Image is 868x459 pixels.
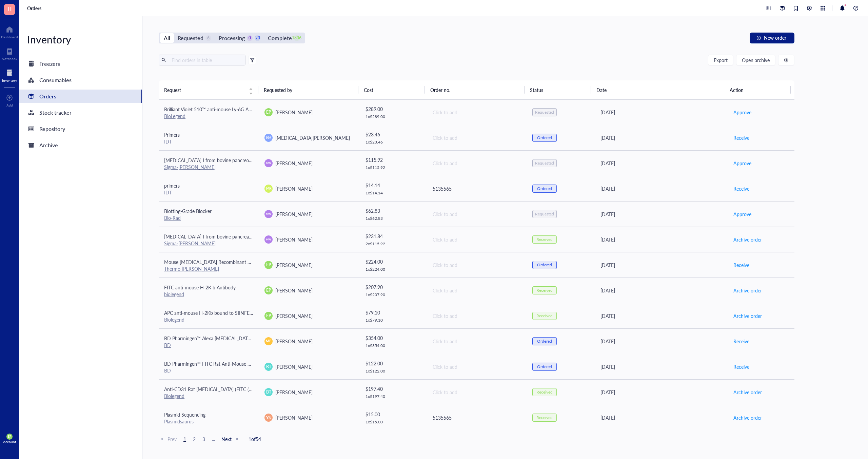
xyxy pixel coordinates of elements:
[536,288,553,293] div: Received
[178,33,203,43] div: Requested
[2,68,17,82] a: Inventory
[6,103,13,107] div: Add
[200,436,208,442] span: 3
[733,209,752,219] button: Approve
[433,236,521,243] div: Click to add
[164,208,212,214] span: Blotting-Grade Blocker
[733,388,762,396] span: Archive order
[27,5,43,11] a: Orders
[733,387,762,398] button: Archive order
[591,80,724,99] th: Date
[600,210,722,218] div: [DATE]
[600,388,722,396] div: [DATE]
[366,368,421,374] div: 1 x $ 122.00
[733,158,752,169] button: Approve
[3,440,16,444] div: Account
[733,260,750,270] button: Receive
[433,388,521,396] div: Click to add
[266,109,271,115] span: EP
[268,33,292,43] div: Complete
[164,386,375,393] span: Anti-CD31 Rat [MEDICAL_DATA] (FITC ([MEDICAL_DATA] Isothiocyanate)) [clone: 390], Size=500 μg
[366,385,421,393] div: $ 197.40
[247,35,253,41] div: 0
[19,90,142,103] a: Orders
[275,312,313,319] span: [PERSON_NAME]
[266,135,271,140] span: KM
[433,185,521,192] div: 5135565
[209,436,217,442] span: ...
[750,33,794,43] button: New order
[275,338,313,345] span: [PERSON_NAME]
[600,159,722,167] div: [DATE]
[366,165,421,170] div: 1 x $ 115.92
[275,160,313,167] span: [PERSON_NAME]
[733,234,762,245] button: Archive order
[205,35,211,41] div: 6
[164,342,171,348] a: BD
[164,164,216,170] a: Sigma-[PERSON_NAME]
[181,436,189,442] span: 1
[708,55,733,65] button: Export
[433,159,521,167] div: Click to add
[537,262,552,268] div: Ordered
[164,284,236,291] span: FITC anti-mouse H-2K b Antibody
[164,335,307,342] span: BD Pharmingen™ Alexa [MEDICAL_DATA]® 647 Mouse Anti-Nur77
[159,33,305,43] div: segmented control
[733,310,762,321] button: Archive order
[427,125,527,150] td: Click to add
[19,122,142,136] a: Repository
[266,339,271,344] span: MP
[427,176,527,201] td: 5135565
[600,287,722,294] div: [DATE]
[736,55,775,65] button: Open archive
[164,86,245,94] span: Request
[39,124,65,134] div: Repository
[164,138,254,145] div: IDT
[366,343,421,348] div: 1 x $ 354.00
[433,210,521,218] div: Click to add
[433,109,521,116] div: Click to add
[39,108,72,117] div: Stock tracker
[433,338,521,345] div: Click to add
[733,236,762,243] span: Archive order
[366,292,421,298] div: 1 x $ 207.90
[600,261,722,269] div: [DATE]
[19,33,142,46] div: Inventory
[733,159,751,167] span: Approve
[366,216,421,221] div: 1 x $ 62.83
[764,35,786,40] span: New order
[2,78,17,82] div: Inventory
[427,201,527,227] td: Click to add
[164,233,376,240] span: [MEDICAL_DATA] I from bovine pancreas,Type IV, lyophilized powder, ≥2,000 Kunitz units/mg protein
[733,361,750,372] button: Receive
[19,73,142,87] a: Consumables
[159,80,258,99] th: Request
[366,410,421,418] div: $ 15.00
[1,35,18,39] div: Dashboard
[733,132,750,143] button: Receive
[164,259,290,265] span: Mouse [MEDICAL_DATA] Recombinant Protein, PeproTech®
[537,186,552,191] div: Ordered
[537,364,552,369] div: Ordered
[537,339,552,344] div: Ordered
[433,287,521,294] div: Click to add
[275,236,313,243] span: [PERSON_NAME]
[164,106,264,113] span: Brilliant Violet 510™ anti-mouse Ly-6G Antibody
[366,309,421,316] div: $ 79.10
[275,134,350,141] span: [MEDICAL_DATA][PERSON_NAME]
[536,415,553,420] div: Received
[600,236,722,243] div: [DATE]
[275,287,313,294] span: [PERSON_NAME]
[366,258,421,265] div: $ 224.00
[164,189,254,195] div: IDT
[221,436,240,442] span: Next
[600,185,722,192] div: [DATE]
[19,106,142,119] a: Stock tracker
[733,134,749,141] span: Receive
[164,316,184,323] a: Biolegend
[164,131,180,138] span: Primers
[733,285,762,296] button: Archive order
[733,336,750,347] button: Receive
[536,237,553,242] div: Received
[164,33,170,43] div: All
